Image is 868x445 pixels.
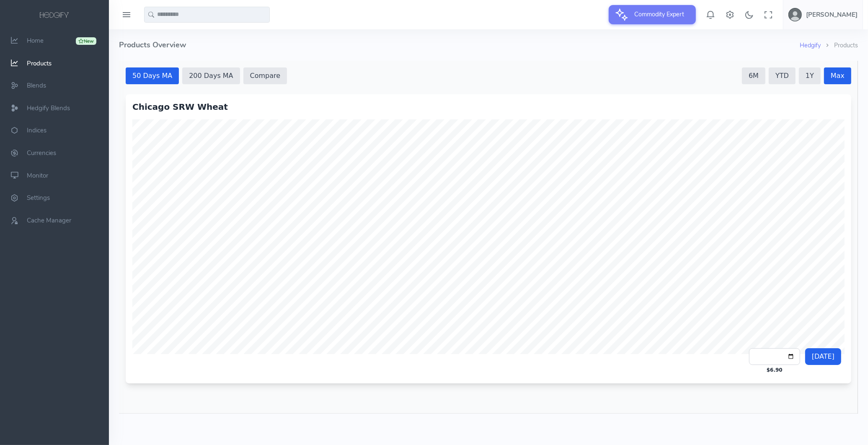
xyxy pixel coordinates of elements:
[623,7,646,23] button: 6M
[27,81,46,90] span: Blends
[800,41,821,49] a: Hedgify
[119,29,800,61] h4: Products Overview
[27,171,48,180] span: Monitor
[27,149,56,157] span: Currencies
[650,7,677,23] button: YTD
[76,37,96,45] div: New
[38,11,71,20] img: logo
[705,7,732,23] button: Max
[13,40,726,52] h2: Chicago SRW Wheat
[124,7,168,23] button: Compare
[806,11,858,18] h5: [PERSON_NAME]
[648,306,664,313] div: $6.90
[27,127,46,135] span: Indices
[7,7,60,23] button: 50 Days MA
[788,8,802,21] img: user-image
[609,10,696,18] a: Commodity Expert
[821,41,858,50] li: Products
[63,7,121,23] button: 200 Days MA
[27,36,44,45] span: Home
[630,5,690,23] span: Commodity Expert
[609,5,696,24] button: Commodity Expert
[680,7,702,23] button: 1Y
[27,59,52,67] span: Products
[27,194,50,202] span: Settings
[27,216,71,225] span: Cache Manager
[686,287,722,304] button: [DATE]
[27,104,70,112] span: Hedgify Blends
